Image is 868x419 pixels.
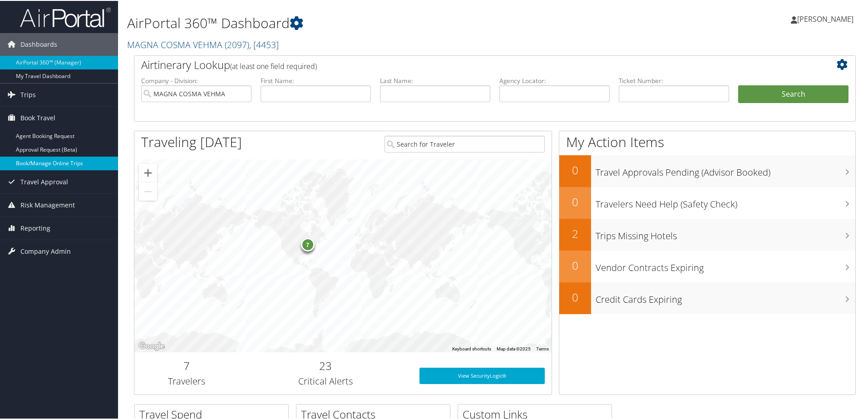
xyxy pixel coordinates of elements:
[559,186,855,218] a: 0Travelers Need Help (Safety Check)
[596,288,855,305] h3: Credit Cards Expiring
[127,38,279,50] a: MAGNA COSMA VEHMA
[419,367,545,383] a: View SecurityLogic®
[137,340,167,351] img: Google
[559,257,591,272] h2: 0
[141,374,232,387] h3: Travelers
[559,250,855,281] a: 0Vendor Contracts Expiring
[20,106,55,128] span: Book Travel
[385,135,545,152] input: Search for Traveler
[559,218,855,250] a: 2Trips Missing Hotels
[261,75,371,84] label: First Name:
[137,340,167,351] a: Open this area in Google Maps (opens a new window)
[797,13,853,23] span: [PERSON_NAME]
[596,161,855,178] h3: Travel Approvals Pending (Advisor Booked)
[139,182,157,200] button: Zoom out
[20,239,71,262] span: Company Admin
[596,192,855,210] h3: Travelers Need Help (Safety Check)
[20,216,50,239] span: Reporting
[20,32,57,55] span: Dashboards
[139,163,157,181] button: Zoom in
[559,225,591,241] h2: 2
[536,345,549,350] a: Terms (opens in new tab)
[141,132,242,151] h1: Traveling [DATE]
[499,75,610,84] label: Agency Locator:
[20,193,75,216] span: Risk Management
[141,56,789,72] h2: Airtinerary Lookup
[559,162,591,177] h2: 0
[559,154,855,186] a: 0Travel Approvals Pending (Advisor Booked)
[20,83,36,105] span: Trips
[452,345,491,351] button: Keyboard shortcuts
[596,256,855,273] h3: Vendor Contracts Expiring
[230,60,317,70] span: (at least one field required)
[380,75,490,84] label: Last Name:
[20,6,111,27] img: airportal-logo.png
[619,75,729,84] label: Ticket Number:
[225,38,249,50] span: ( 2097 )
[596,224,855,242] h3: Trips Missing Hotels
[141,75,252,84] label: Company - Division:
[127,13,617,32] h1: AirPortal 360™ Dashboard
[559,193,591,209] h2: 0
[20,170,68,192] span: Travel Approval
[246,374,406,387] h3: Critical Alerts
[791,5,863,32] a: [PERSON_NAME]
[559,281,855,313] a: 0Credit Cards Expiring
[141,357,232,373] h2: 7
[738,84,848,103] button: Search
[249,38,279,50] span: , [ 4453 ]
[559,132,855,151] h1: My Action Items
[497,345,531,350] span: Map data ©2025
[246,357,406,373] h2: 23
[301,237,314,251] div: 7
[559,289,591,304] h2: 0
